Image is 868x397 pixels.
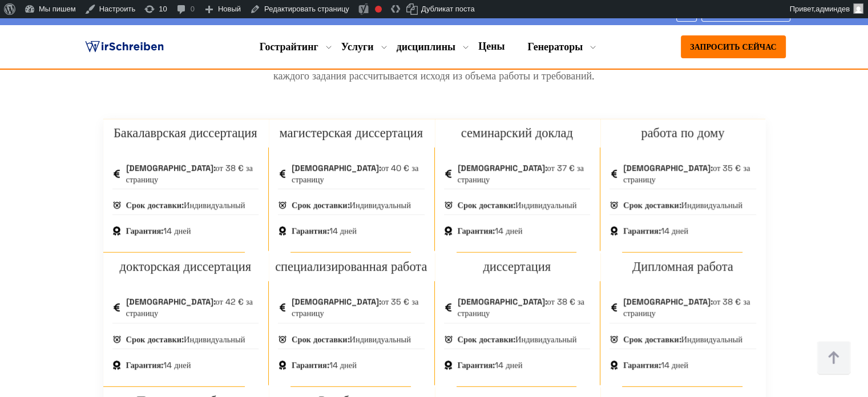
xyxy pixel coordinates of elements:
font: Редактировать страницу [264,5,349,13]
font: Гострайтинг [260,40,318,53]
font: Дубликат поста [421,5,475,13]
font: Привет, [790,5,816,13]
a: семинарский доклад [461,125,573,141]
font: от 35 € за страницу [623,163,750,185]
a: докторская диссертация [120,258,251,275]
font: админдев [815,5,850,13]
font: Срок доставки: [458,334,516,344]
font: Срок доставки: [126,200,184,210]
a: работа по дому [641,125,724,141]
font: [DEMOGRAPHIC_DATA]: [126,163,216,173]
font: 14 дней [661,226,688,236]
font: Индивидуальный [350,200,411,210]
img: Цены: [278,303,287,312]
img: верх на пуговицах [817,341,851,375]
font: 14 дней [163,226,191,236]
font: Индивидуальный [184,334,245,344]
img: Цены: [609,303,619,312]
font: Гарантия: [458,360,495,370]
font: Срок доставки: [292,200,350,210]
img: Срок поставки: [112,200,122,210]
img: Срок поставки: [112,335,122,344]
font: 0 [191,5,195,13]
button: Запросить сейчас [681,35,785,58]
img: Срок поставки: [278,200,287,210]
font: от 38 € за страницу [126,163,253,185]
font: Срок доставки: [292,334,350,344]
font: Срок доставки: [126,334,184,344]
div: Ключевая фраза фокуса не установлена [375,6,382,13]
img: Цены: [444,169,453,178]
a: диссертация [483,258,551,275]
font: Гарантия: [126,360,164,370]
font: от 40 € за страницу [292,163,418,185]
img: Цены: [112,303,122,312]
img: Цены: [609,169,619,178]
a: Бакалаврская диссертация [114,125,257,141]
a: специализированная работа [275,258,427,275]
font: 10 [159,5,167,13]
img: Срок поставки: [444,200,453,210]
font: дисциплины [397,40,455,53]
font: Гарантия: [292,226,329,236]
img: Срок поставки: [444,335,453,344]
font: 14 дней [329,226,357,236]
font: 14 дней [495,226,522,236]
img: логотип ghostwriter-austria [83,38,166,55]
font: Срок доставки: [623,200,681,210]
font: Гарантия: [623,360,661,370]
img: Цены: [278,169,287,178]
font: 14 дней [329,360,357,370]
font: [DEMOGRAPHIC_DATA]: [623,163,713,173]
font: [DEMOGRAPHIC_DATA]: [292,296,381,307]
font: Гарантия: [126,226,164,236]
font: [DEMOGRAPHIC_DATA]: [458,163,547,173]
font: Индивидуальный [515,200,576,210]
a: Цены [478,39,504,53]
font: [DEMOGRAPHIC_DATA]: [623,296,713,307]
img: Срок поставки: [609,200,619,210]
font: Запросить сейчас [690,42,776,52]
img: Цены: [444,303,453,312]
img: Гарантия: [112,360,122,370]
img: Цены: [112,169,122,178]
font: Индивидуальный [350,334,411,344]
font: 14 дней [495,360,522,370]
font: Индивидуальный [681,200,742,210]
font: Мы пишем [39,5,76,13]
img: Гарантия: [278,360,287,370]
font: от 37 € за страницу [458,163,584,185]
a: Услуги [341,40,374,54]
font: Новый [218,5,241,13]
img: Срок поставки: [609,335,619,344]
img: Срок поставки: [278,335,287,344]
a: дисциплины [397,40,455,54]
img: Гарантия: [444,226,453,235]
font: 14 дней [661,360,688,370]
font: от 38 € за страницу [458,296,584,318]
font: [DEMOGRAPHIC_DATA]: [292,163,381,173]
a: магистерская диссертация [280,125,423,141]
font: Срок доставки: [623,334,681,344]
font: Гарантия: [292,360,329,370]
font: Генераторы [527,40,583,53]
font: от 38 € за страницу [623,296,750,318]
img: Гарантия: [444,360,453,370]
font: [DEMOGRAPHIC_DATA]: [126,296,216,307]
font: Гарантия: [458,226,495,236]
font: Индивидуальный [184,200,245,210]
font: Срок доставки: [458,200,516,210]
img: Гарантия: [609,360,619,370]
img: Гарантия: [112,226,122,235]
a: Гострайтинг [260,40,318,54]
font: Настроить [99,5,136,13]
img: Гарантия: [609,226,619,235]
